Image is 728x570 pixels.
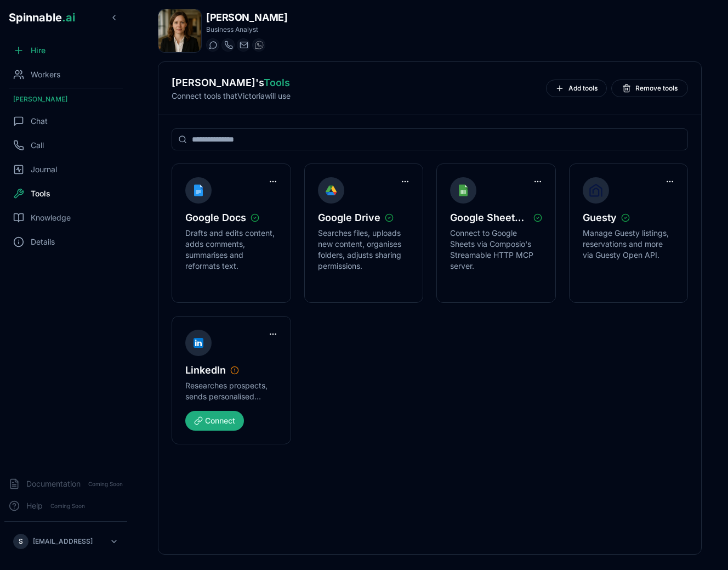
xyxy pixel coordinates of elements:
[172,91,537,101] p: Connect tools that Victoria will use
[192,334,205,352] img: LinkedIn icon
[31,164,57,175] span: Journal
[31,188,50,199] span: Tools
[26,500,43,511] span: Help
[185,411,244,431] button: Connect
[47,501,88,511] span: Coming Soon
[185,228,277,272] p: Drafts and edits content, adds comments, summarises and reformats text.
[31,45,46,56] span: Hire
[4,91,127,108] div: [PERSON_NAME]
[635,84,678,93] span: Remove tools
[221,38,235,52] button: Start a call with Victoria Lewis
[172,75,537,91] h2: [PERSON_NAME] 's
[206,25,287,34] p: Business Analyst
[185,210,246,225] span: Google Docs
[19,537,23,546] span: S
[206,38,219,52] button: Start a chat with Victoria Lewis
[31,236,55,247] span: Details
[31,140,44,151] span: Call
[325,182,338,199] img: Google Drive icon
[583,228,675,261] p: Manage Guesty listings, reservations and more via Guesty Open API.
[192,182,205,199] img: Google Docs icon
[450,228,542,272] p: Connect to Google Sheets via Composio's Streamable HTTP MCP server.
[31,212,71,223] span: Knowledge
[26,478,81,489] span: Documentation
[264,77,290,88] span: Tools
[206,10,287,25] h1: [PERSON_NAME]
[568,84,598,93] span: Add tools
[237,38,250,52] button: Send email to victoria.lewis@getspinnable.ai
[583,210,617,225] span: Guesty
[252,38,265,52] button: WhatsApp
[33,537,93,546] p: [EMAIL_ADDRESS]
[185,363,226,378] span: LinkedIn
[31,116,48,127] span: Chat
[318,228,410,272] p: Searches files, uploads new content, organises folders, adjusts sharing permissions.
[85,479,126,489] span: Coming Soon
[62,11,75,24] span: .ai
[31,69,60,80] span: Workers
[255,41,264,49] img: WhatsApp
[9,531,123,552] button: S[EMAIL_ADDRESS]
[185,380,277,402] p: Researches prospects, sends personalised messages, tracks replies, posts content.
[318,210,380,225] span: Google Drive
[158,9,201,52] img: Victoria Lewis
[9,11,75,24] span: Spinnable
[589,182,602,199] img: Guesty icon
[546,80,607,97] button: Add tools
[450,210,529,225] span: Google Sheets (MCP)
[457,182,470,199] img: Google Sheets (MCP) icon
[611,80,688,97] button: Remove tools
